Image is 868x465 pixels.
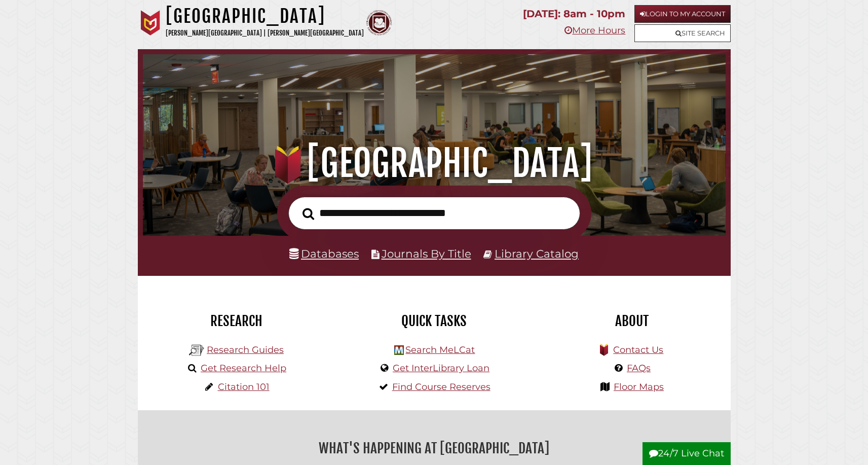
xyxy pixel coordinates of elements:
p: [PERSON_NAME][GEOGRAPHIC_DATA] | [PERSON_NAME][GEOGRAPHIC_DATA] [166,27,364,39]
i: Search [303,207,314,220]
a: Get InterLibrary Loan [393,363,489,374]
a: Floor Maps [614,381,664,392]
a: Contact Us [613,344,663,355]
h2: About [541,312,723,330]
h2: What's Happening at [GEOGRAPHIC_DATA] [145,437,723,460]
h1: [GEOGRAPHIC_DATA] [166,5,364,27]
a: Search MeLCat [405,344,475,355]
a: FAQs [627,363,651,374]
a: Databases [289,247,359,260]
p: [DATE]: 8am - 10pm [523,5,625,23]
a: Research Guides [207,344,284,355]
a: Site Search [634,24,731,42]
h1: [GEOGRAPHIC_DATA] [156,141,712,186]
img: Calvin University [138,10,163,35]
a: More Hours [564,25,625,36]
img: Hekman Library Logo [394,345,404,355]
h2: Research [145,312,328,330]
a: Find Course Reserves [392,381,490,392]
h2: Quick Tasks [343,312,525,330]
a: Login to My Account [634,5,731,23]
a: Citation 101 [218,381,270,392]
a: Get Research Help [201,363,286,374]
img: Calvin Theological Seminary [366,10,392,35]
img: Hekman Library Logo [189,343,204,358]
a: Library Catalog [495,247,579,260]
a: Journals By Title [382,247,471,260]
button: Search [297,205,319,223]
